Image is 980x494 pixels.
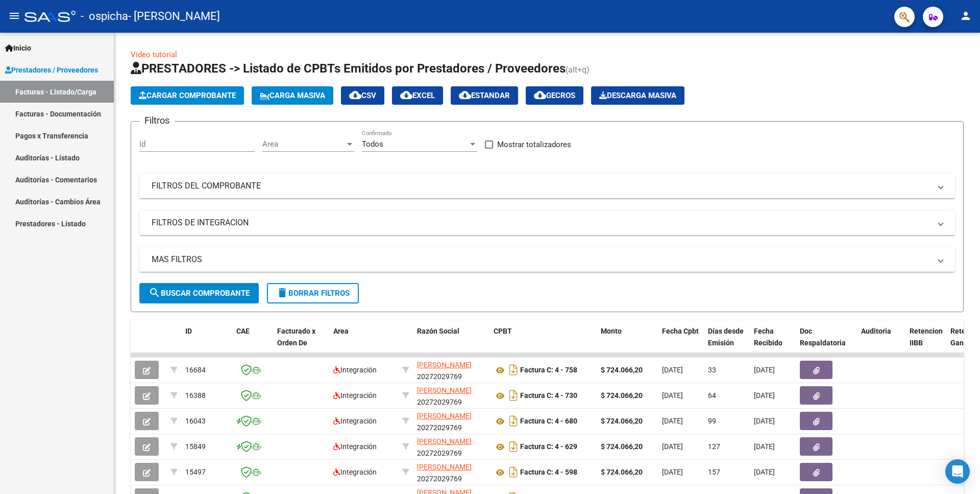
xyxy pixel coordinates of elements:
[520,392,577,400] strong: Factura C: 4 - 730
[131,50,177,59] a: Video tutorial
[152,254,930,265] mat-panel-title: MAS FILTROS
[708,327,744,347] span: Días desde Emisión
[960,10,972,22] mat-icon: person
[417,437,472,445] span: [PERSON_NAME]
[750,320,796,365] datatable-header-cell: Fecha Recibido
[704,320,750,365] datatable-header-cell: Días desde Emisión
[507,362,520,378] i: Descargar documento
[5,64,98,76] span: Prestadores / Proveedores
[392,86,443,105] button: EXCEL
[494,327,512,335] span: CPBT
[497,138,571,151] span: Mostrar totalizadores
[131,86,244,105] button: Cargar Comprobante
[520,366,577,374] strong: Factura C: 4 - 758
[708,442,720,451] span: 127
[861,327,891,335] span: Auditoria
[708,468,720,476] span: 157
[662,366,683,374] span: [DATE]
[333,391,377,399] span: Integración
[662,468,683,476] span: [DATE]
[754,327,782,347] span: Fecha Recibido
[459,91,510,100] span: Estandar
[417,412,472,420] span: [PERSON_NAME]
[329,320,398,365] datatable-header-cell: Area
[341,86,384,105] button: CSV
[333,417,377,425] span: Integración
[139,247,955,272] mat-expansion-panel-header: MAS FILTROS
[526,86,583,105] button: Gecros
[333,327,349,335] span: Area
[451,86,518,105] button: Estandar
[507,438,520,455] i: Descargar documento
[800,327,846,347] span: Doc Respaldatoria
[185,417,206,425] span: 16043
[139,113,175,128] h3: Filtros
[507,387,520,404] i: Descargar documento
[417,359,485,381] div: 20272029769
[507,413,520,429] i: Descargar documento
[149,289,250,298] span: Buscar Comprobante
[754,417,775,425] span: [DATE]
[273,320,329,365] datatable-header-cell: Facturado x Orden De
[5,42,31,54] span: Inicio
[139,174,955,198] mat-expansion-panel-header: FILTROS DEL COMPROBANTE
[333,366,377,374] span: Integración
[597,320,658,365] datatable-header-cell: Monto
[185,391,206,399] span: 16388
[489,320,597,365] datatable-header-cell: CPBT
[8,10,20,22] mat-icon: menu
[252,86,333,105] button: Carga Masiva
[601,391,643,399] strong: $ 724.066,20
[945,459,970,484] div: Open Intercom Messenger
[599,91,676,100] span: Descarga Masiva
[459,89,471,101] mat-icon: cloud_download
[662,391,683,399] span: [DATE]
[754,468,775,476] span: [DATE]
[349,89,361,101] mat-icon: cloud_download
[708,391,716,399] span: 64
[754,442,775,451] span: [DATE]
[185,442,206,451] span: 15849
[276,289,350,298] span: Borrar Filtros
[417,361,472,369] span: [PERSON_NAME]
[417,385,485,406] div: 20272029769
[236,327,250,335] span: CAE
[754,391,775,399] span: [DATE]
[333,442,377,451] span: Integración
[128,5,220,28] span: - [PERSON_NAME]
[566,65,590,75] span: (alt+q)
[149,287,161,299] mat-icon: search
[181,320,232,365] datatable-header-cell: ID
[139,283,259,303] button: Buscar Comprobante
[601,417,643,425] strong: $ 724.066,20
[520,468,577,477] strong: Factura C: 4 - 598
[185,327,192,335] span: ID
[185,468,206,476] span: 15497
[534,91,575,100] span: Gecros
[601,327,622,335] span: Monto
[658,320,704,365] datatable-header-cell: Fecha Cpbt
[400,89,412,101] mat-icon: cloud_download
[507,464,520,480] i: Descargar documento
[601,366,643,374] strong: $ 724.066,20
[601,442,643,451] strong: $ 724.066,20
[232,320,273,365] datatable-header-cell: CAE
[796,320,857,365] datatable-header-cell: Doc Respaldatoria
[276,287,288,299] mat-icon: delete
[362,139,383,149] span: Todos
[754,366,775,374] span: [DATE]
[905,320,946,365] datatable-header-cell: Retencion IIBB
[591,86,684,105] app-download-masive: Descarga masiva de comprobantes (adjuntos)
[662,417,683,425] span: [DATE]
[152,180,930,192] mat-panel-title: FILTROS DEL COMPROBANTE
[417,386,472,394] span: [PERSON_NAME]
[260,91,325,100] span: Carga Masiva
[417,461,485,483] div: 20272029769
[601,468,643,476] strong: $ 724.066,20
[417,327,459,335] span: Razón Social
[417,410,485,432] div: 20272029769
[413,320,489,365] datatable-header-cell: Razón Social
[152,217,930,228] mat-panel-title: FILTROS DE INTEGRACION
[139,210,955,235] mat-expansion-panel-header: FILTROS DE INTEGRACION
[139,91,236,100] span: Cargar Comprobante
